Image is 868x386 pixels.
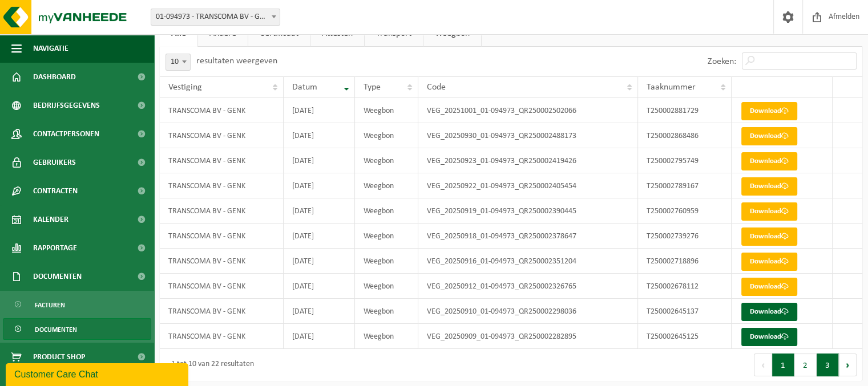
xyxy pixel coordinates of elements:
td: TRANSCOMA BV - GENK [160,148,284,173]
td: Weegbon [355,173,418,198]
td: [DATE] [284,123,355,148]
td: Weegbon [355,299,418,324]
td: VEG_20250919_01-094973_QR250002390445 [418,198,637,224]
td: VEG_20250910_01-094973_QR250002298036 [418,299,637,324]
td: VEG_20251001_01-094973_QR250002502066 [418,98,637,123]
a: Download [741,177,797,196]
td: TRANSCOMA BV - GENK [160,198,284,224]
span: Type [364,83,381,92]
td: Weegbon [355,123,418,148]
span: Facturen [35,294,65,316]
td: T250002718896 [638,249,732,274]
td: [DATE] [284,274,355,299]
a: Documenten [3,318,151,340]
td: Weegbon [355,324,418,349]
td: VEG_20250918_01-094973_QR250002378647 [418,224,637,249]
td: T250002868486 [638,123,732,148]
span: Contracten [33,177,78,205]
td: Weegbon [355,249,418,274]
span: Taaknummer [647,83,696,92]
div: 1 tot 10 van 22 resultaten [165,355,254,375]
td: T250002795749 [638,148,732,173]
td: TRANSCOMA BV - GENK [160,173,284,198]
a: Download [741,303,797,321]
td: [DATE] [284,324,355,349]
td: TRANSCOMA BV - GENK [160,224,284,249]
td: Weegbon [355,198,418,224]
td: TRANSCOMA BV - GENK [160,299,284,324]
span: 10 [165,54,191,71]
a: Facturen [3,294,151,315]
button: 1 [772,354,794,376]
span: 01-094973 - TRANSCOMA BV - GENK [151,9,280,25]
a: Download [741,152,797,170]
td: VEG_20250922_01-094973_QR250002405454 [418,173,637,198]
a: Download [741,227,797,246]
span: Documenten [35,319,77,340]
td: T250002760959 [638,198,732,224]
button: 2 [794,354,817,376]
a: Download [741,202,797,221]
td: T250002645125 [638,324,732,349]
td: TRANSCOMA BV - GENK [160,274,284,299]
td: TRANSCOMA BV - GENK [160,324,284,349]
span: Bedrijfsgegevens [33,91,100,120]
span: Dashboard [33,63,76,91]
td: Weegbon [355,98,418,123]
span: Documenten [33,262,82,291]
label: resultaten weergeven [196,56,277,66]
span: Gebruikers [33,148,76,177]
span: 10 [166,54,190,70]
td: Weegbon [355,224,418,249]
td: TRANSCOMA BV - GENK [160,249,284,274]
td: [DATE] [284,173,355,198]
td: [DATE] [284,198,355,224]
span: Product Shop [33,343,85,371]
span: Contactpersonen [33,120,99,148]
label: Zoeken: [708,57,736,66]
td: VEG_20250930_01-094973_QR250002488173 [418,123,637,148]
span: Code [427,83,446,92]
span: Navigatie [33,34,68,63]
td: [DATE] [284,98,355,123]
td: Weegbon [355,274,418,299]
td: VEG_20250916_01-094973_QR250002351204 [418,249,637,274]
a: Download [741,328,797,346]
td: T250002789167 [638,173,732,198]
span: 01-094973 - TRANSCOMA BV - GENK [151,9,280,26]
td: TRANSCOMA BV - GENK [160,123,284,148]
a: Download [741,102,797,120]
button: Next [839,354,857,376]
button: 3 [817,354,839,376]
button: Previous [754,354,772,376]
td: TRANSCOMA BV - GENK [160,98,284,123]
td: T250002881729 [638,98,732,123]
span: Datum [292,83,317,92]
td: [DATE] [284,299,355,324]
td: [DATE] [284,249,355,274]
td: T250002678112 [638,274,732,299]
iframe: chat widget [6,361,191,386]
span: Vestiging [168,83,202,92]
a: Download [741,127,797,145]
td: T250002739276 [638,224,732,249]
a: Download [741,253,797,271]
span: Kalender [33,205,68,234]
td: T250002645137 [638,299,732,324]
td: [DATE] [284,224,355,249]
td: VEG_20250912_01-094973_QR250002326765 [418,274,637,299]
td: VEG_20250909_01-094973_QR250002282895 [418,324,637,349]
a: Download [741,278,797,296]
span: Rapportage [33,234,77,262]
td: VEG_20250923_01-094973_QR250002419426 [418,148,637,173]
td: [DATE] [284,148,355,173]
td: Weegbon [355,148,418,173]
